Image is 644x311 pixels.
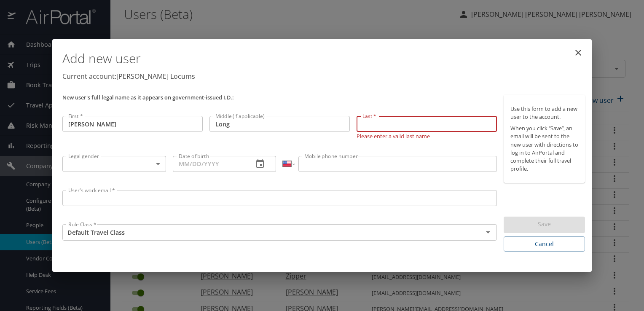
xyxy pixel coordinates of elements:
[62,46,585,71] h1: Add new user
[510,239,578,249] span: Cancel
[482,226,494,238] button: Open
[62,95,497,100] p: New user's full legal name as it appears on government-issued I.D.:
[568,43,588,63] button: close
[510,105,578,121] p: Use this form to add a new user to the account.
[62,71,585,81] p: Current account: [PERSON_NAME] Locums
[504,236,585,252] button: Cancel
[173,156,247,172] input: MM/DD/YYYY
[510,124,578,173] p: When you click “Save”, an email will be sent to the new user with directions to log in to AirPort...
[62,156,166,172] div: ​
[357,132,497,140] p: Please enter a valid last name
